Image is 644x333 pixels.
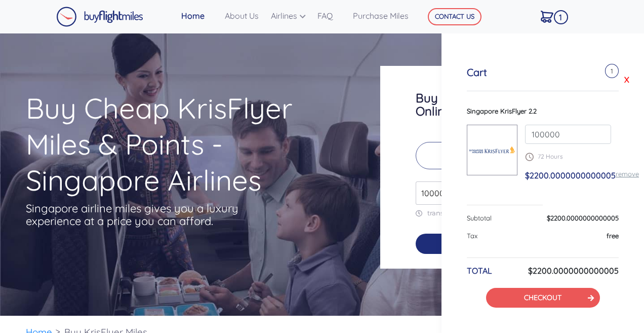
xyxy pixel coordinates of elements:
h3: Buy Krisflyer Airline Miles Online [416,91,583,118]
span: $2200.0000000000005 [525,170,616,180]
a: FAQ [313,6,349,26]
a: Purchase Miles [349,6,413,26]
p: transfers within 72 hours [416,209,583,217]
img: Singapore-KrisFlyer.png [467,139,517,161]
span: free [607,232,619,240]
a: Airlines [267,6,313,26]
a: About Us [221,6,266,26]
span: 1 [605,64,619,78]
img: schedule.png [525,153,534,161]
button: PURCHASE AIRLINE MILES$2200.00 [416,234,583,254]
h6: TOTAL [467,266,492,276]
h1: Buy Cheap KrisFlyer Miles & Points - Singapore Airlines [26,90,341,198]
a: remove [616,170,639,178]
p: 72 Hours [525,152,611,161]
img: Cart [541,11,553,23]
span: $2200.0000000000005 [547,214,619,222]
p: Singapore airline miles gives you a luxury experience at a price you can afford. [26,202,254,228]
a: Buy Flight Miles Logo [56,4,143,29]
span: 1 [554,10,568,24]
a: CHECKOUT [524,293,561,302]
span: Subtotal [467,214,492,222]
span: Tax [467,232,477,240]
p: 2.2¢ /per miles [416,142,583,169]
button: CHECKOUT [486,288,600,308]
a: X [622,72,632,87]
a: 1 [537,6,568,27]
span: Singapore KrisFlyer 2.2 [467,107,537,115]
a: Home [177,6,221,26]
img: Buy Flight Miles Logo [56,7,143,27]
span: Mile [439,188,459,200]
button: CONTACT US [428,8,481,25]
h6: $2200.0000000000005 [528,266,619,276]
